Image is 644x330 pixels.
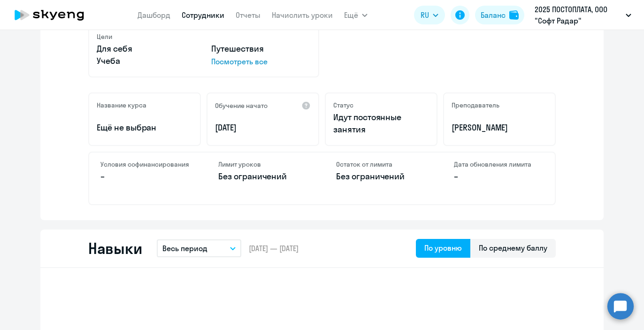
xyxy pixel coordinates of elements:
h5: Преподаватель [452,101,499,109]
p: [PERSON_NAME] [452,122,547,134]
h5: Цели [97,32,112,41]
p: Учеба [97,55,196,67]
h2: Навыки [88,239,142,258]
a: Сотрудники [182,10,224,20]
span: [DATE] — [DATE] [249,243,299,253]
p: Ещё не выбран [97,122,192,134]
span: Ещё [344,9,358,21]
button: Балансbalance [475,6,524,24]
div: Баланс [481,9,506,21]
div: По уровню [424,242,462,253]
h5: Статус [333,101,353,109]
p: Для себя [97,43,196,55]
p: Без ограничений [336,170,426,183]
h5: Обучение начато [215,101,268,110]
h4: Лимит уроков [218,160,308,169]
button: 2025 ПОСТОПЛАТА, ООО "Софт Радар" [530,4,636,26]
a: Начислить уроки [272,10,333,20]
h4: Остаток от лимита [336,160,426,169]
p: Без ограничений [218,170,308,183]
p: Посмотреть все [211,56,311,67]
h5: Название курса [97,101,146,109]
div: По среднему баллу [479,242,547,253]
h4: Условия софинансирования [100,160,190,169]
button: RU [414,6,445,24]
span: RU [421,9,429,21]
p: – [100,170,190,183]
p: [DATE] [215,122,311,134]
p: Весь период [162,243,207,254]
a: Отчеты [236,10,261,20]
a: Дашборд [138,10,170,20]
button: Весь период [157,239,241,257]
p: Путешествия [211,43,311,55]
img: balance [509,10,519,20]
p: Идут постоянные занятия [333,111,429,136]
p: – [454,170,544,183]
h4: Дата обновления лимита [454,160,544,169]
button: Ещё [344,6,368,24]
p: 2025 ПОСТОПЛАТА, ООО "Софт Радар" [535,4,622,26]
